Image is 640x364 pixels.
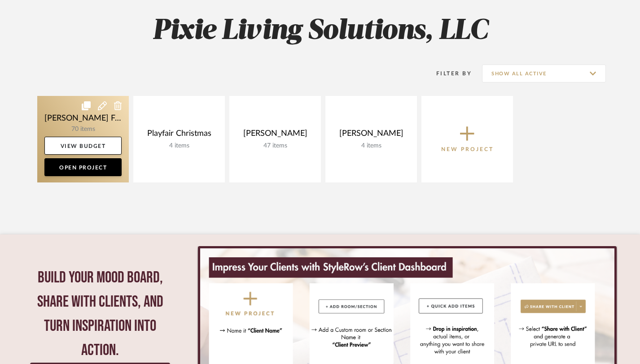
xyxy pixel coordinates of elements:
div: [PERSON_NAME] [237,129,314,142]
div: Filter By [425,69,472,78]
a: View Budget [44,137,122,155]
div: Playfair Christmas [140,129,218,142]
p: New Project [441,145,494,154]
a: Open Project [44,158,122,176]
button: New Project [421,96,513,182]
div: [PERSON_NAME] [333,129,410,142]
div: 4 items [140,142,218,150]
div: 47 items [237,142,314,150]
div: 4 items [333,142,410,150]
div: Build your mood board, share with clients, and turn inspiration into action. [30,266,170,363]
